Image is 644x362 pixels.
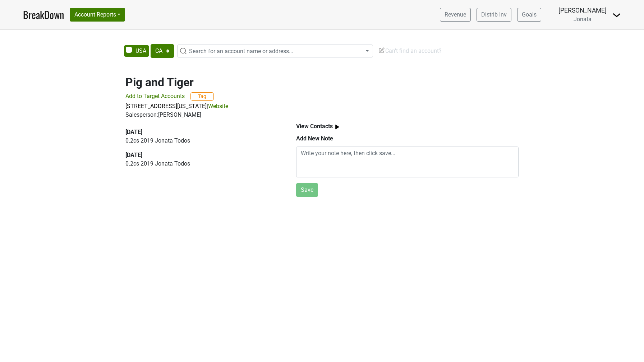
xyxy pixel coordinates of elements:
[125,93,185,99] span: Add to Target Accounts
[125,128,280,136] div: [DATE]
[125,102,519,111] p: |
[477,8,511,22] a: Distrib Inv
[378,47,385,54] img: Edit
[125,103,207,110] a: [STREET_ADDRESS][US_STATE]
[612,11,621,19] img: Dropdown Menu
[23,7,64,22] a: BreakDown
[190,92,214,101] button: Tag
[125,136,280,145] p: 0.2 cs 2019 Jonata Todos
[70,8,125,22] button: Account Reports
[440,8,471,22] a: Revenue
[296,135,333,142] b: Add New Note
[517,8,541,22] a: Goals
[574,16,592,23] span: Jonata
[333,122,342,131] img: arrow_right.svg
[125,151,280,159] div: [DATE]
[296,123,333,130] b: View Contacts
[208,103,228,110] a: Website
[125,159,280,168] p: 0.2 cs 2019 Jonata Todos
[125,75,519,89] h2: Pig and Tiger
[378,47,442,54] span: Can't find an account?
[558,6,607,15] div: [PERSON_NAME]
[296,183,318,197] button: Save
[125,111,519,119] div: Salesperson: [PERSON_NAME]
[189,48,293,55] span: Search for an account name or address...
